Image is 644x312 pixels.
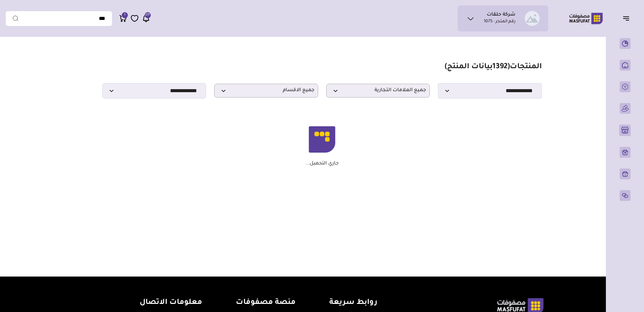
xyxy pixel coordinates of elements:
[605,273,636,304] iframe: Webchat Widget
[484,19,515,25] p: رقم المتجر : 1075
[487,12,515,19] h1: شركة حلقات
[142,14,150,23] a: 277
[330,87,426,94] span: جميع العلامات التجارية
[493,63,507,71] span: 1392
[145,12,150,18] span: 277
[124,12,125,18] span: 1
[564,12,608,25] img: Logo
[236,298,296,308] h4: منصة مصفوفات
[306,161,339,167] p: جاري التحميل...
[218,87,314,94] span: جميع الاقسام
[326,84,430,98] p: جميع العلامات التجارية
[114,298,202,308] h4: معلومات الاتصال
[445,63,510,71] span: ( بيانات المنتج)
[119,14,127,23] a: 1
[329,298,377,308] h4: روابط سريعة
[525,11,540,26] img: شركة حلقات
[445,62,542,72] h1: المنتجات
[214,84,318,98] p: جميع الاقسام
